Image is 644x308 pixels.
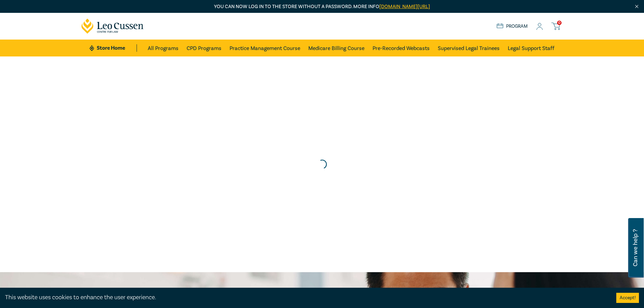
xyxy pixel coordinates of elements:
[187,40,221,56] a: CPD Programs
[379,3,430,10] a: [DOMAIN_NAME][URL]
[632,222,639,274] span: Can we help ?
[373,40,430,56] a: Pre-Recorded Webcasts
[616,293,639,303] button: Accept cookies
[557,21,562,25] span: 0
[230,40,300,56] a: Practice Management Course
[5,293,606,302] div: This website uses cookies to enhance the user experience.
[148,40,178,56] a: All Programs
[497,23,528,30] a: Program
[308,40,364,56] a: Medicare Billing Course
[634,4,640,9] img: Close
[438,40,500,56] a: Supervised Legal Trainees
[90,44,137,52] a: Store Home
[508,40,554,56] a: Legal Support Staff
[81,3,563,10] p: You can now log in to the store without a password. More info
